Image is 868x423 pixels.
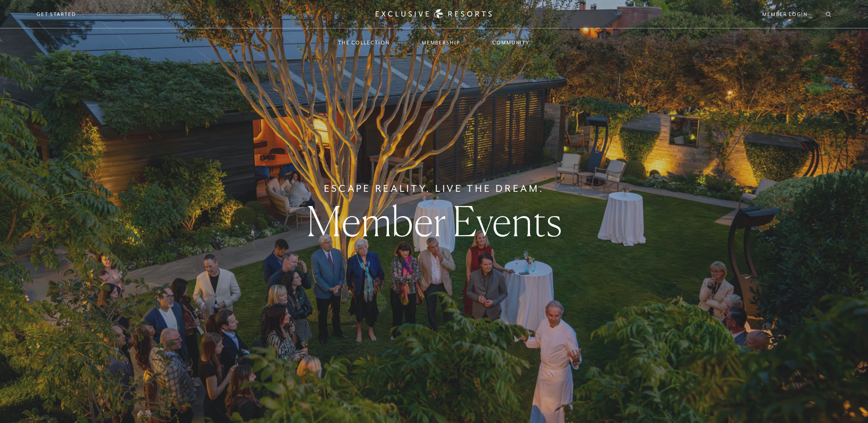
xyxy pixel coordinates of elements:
[307,201,562,242] h1: Member Events
[37,10,76,18] a: Get Started
[483,29,539,56] a: Community
[329,29,399,56] a: The Collection
[324,181,545,196] h6: Escape Reality. Live The Dream.
[762,10,808,18] a: Member Login
[413,29,469,56] a: Membership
